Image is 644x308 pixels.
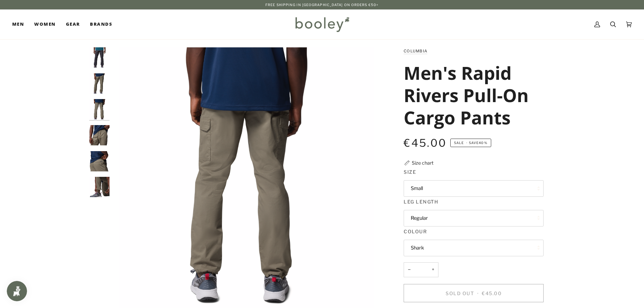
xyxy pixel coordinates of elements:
img: Columbia Men's Rapid Rivers Pull-On Cargo Pants Stone Green - Booley Galway [89,177,110,197]
em: • [465,141,469,145]
span: Size [404,168,416,175]
button: Small [404,180,544,197]
span: Men [12,21,24,28]
a: Brands [85,9,117,39]
span: Gear [66,21,80,28]
button: Regular [404,210,544,227]
iframe: Button to open loyalty program pop-up [7,281,27,301]
button: Shark [404,240,544,256]
span: Brands [90,21,112,28]
img: Columbia Men's Rapid Rivers Pull-On Cargo Pants Shark - Booley Galway [89,47,110,68]
button: + [428,262,438,278]
img: Columbia Men's Rapid Rivers Pull-On Cargo Pants Stone Green - Booley Galway [89,99,110,119]
span: Leg Length [404,198,438,205]
span: • [476,290,480,296]
span: 40% [479,141,487,145]
img: Columbia Men's Rapid Rivers Pull-On Cargo Pants Stone Green - Booley Galway [89,151,110,171]
span: Sold Out [446,290,474,296]
span: Colour [404,228,427,235]
h1: Men's Rapid Rivers Pull-On Cargo Pants [404,62,539,128]
span: Women [34,21,55,28]
a: Gear [61,9,85,39]
span: Save [450,139,491,147]
div: Size chart [412,159,433,166]
button: Sold Out • €45.00 [404,284,544,302]
button: − [404,262,414,278]
span: Sale [454,141,464,145]
span: €45.00 [482,290,502,296]
input: Quantity [404,262,438,278]
a: Men [12,9,29,39]
img: Columbia Men's Rapid Rivers Pull-On Cargo Pants Stone Green - Booley Galway [89,73,110,94]
p: Free Shipping in [GEOGRAPHIC_DATA] on Orders €50+ [265,2,379,7]
a: Women [29,9,61,39]
span: €45.00 [404,137,447,149]
img: Columbia Men's Rapid Rivers Pull-On Cargo Pants Stone Green - Booley Galway [89,125,110,145]
a: Columbia [404,49,427,53]
img: Booley [292,15,352,34]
